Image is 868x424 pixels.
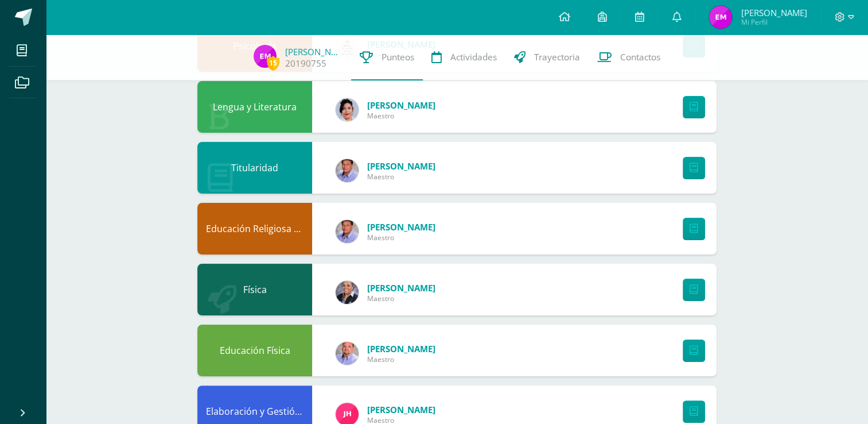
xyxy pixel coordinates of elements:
span: Mi Perfil [741,17,807,27]
span: Actividades [450,51,497,63]
a: 20190755 [285,57,326,70]
span: [PERSON_NAME] [367,99,435,111]
span: Maestro [367,172,435,182]
img: 7dfd6b5a14a22ee2b937448a9d7f29f4.png [709,6,732,29]
span: Maestro [367,354,435,364]
span: 15 [267,56,279,70]
div: Titularidad [197,142,312,194]
span: Contactos [620,51,660,63]
a: Contactos [589,34,669,80]
a: [PERSON_NAME] [285,46,342,57]
img: 6c58b5a751619099581147680274b29f.png [336,342,359,365]
div: Lengua y Literatura [197,81,312,133]
a: Punteos [351,34,423,80]
span: [PERSON_NAME] [741,7,807,18]
span: Maestro [367,111,435,121]
span: Trayectoria [534,51,580,63]
a: Trayectoria [505,34,589,80]
span: [PERSON_NAME] [367,221,435,233]
div: Educación Religiosa Escolar [197,203,312,255]
img: ff52b7a7aeb8409a6dc0d715e3e85e0f.png [336,98,359,121]
div: Física [197,264,312,315]
span: [PERSON_NAME] [367,343,435,354]
span: [PERSON_NAME] [367,404,435,415]
div: Educación Física [197,325,312,376]
span: [PERSON_NAME] [367,160,435,172]
a: Actividades [423,34,505,80]
span: [PERSON_NAME] [367,282,435,294]
span: Maestro [367,294,435,303]
span: Maestro [367,233,435,242]
img: 3f99dc8a7d7976e2e7dde9168a8ff500.png [336,220,359,243]
span: Punteos [382,51,414,63]
img: 3f99dc8a7d7976e2e7dde9168a8ff500.png [336,159,359,182]
img: 9e49cc04fe5cda7a3ba5b17913702b06.png [336,281,359,304]
img: 7dfd6b5a14a22ee2b937448a9d7f29f4.png [254,45,277,68]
